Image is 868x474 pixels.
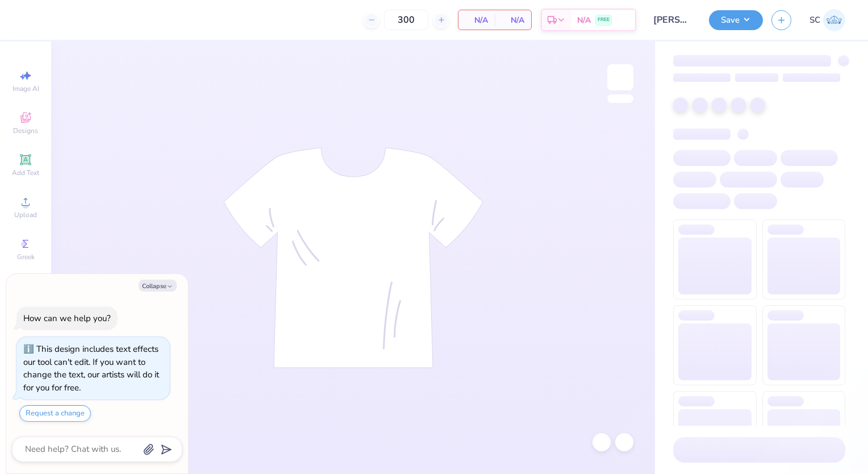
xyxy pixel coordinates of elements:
[13,126,38,135] span: Designs
[19,405,91,422] button: Request a change
[465,14,488,26] span: N/A
[14,210,37,219] span: Upload
[12,168,39,177] span: Add Text
[823,9,845,31] img: Sadie Case
[809,9,845,31] a: SC
[709,10,763,30] button: Save
[502,14,524,26] span: N/A
[645,9,700,31] input: Untitled Design
[384,10,428,30] input: – –
[23,313,111,324] div: How can we help you?
[23,343,159,393] div: This design includes text effects our tool can't edit. If you want to change the text, our artist...
[809,14,820,27] span: SC
[139,280,177,292] button: Collapse
[223,147,483,368] img: tee-skeleton.svg
[17,252,35,261] span: Greek
[598,16,610,24] span: FREE
[12,84,39,93] span: Image AI
[577,14,591,26] span: N/A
